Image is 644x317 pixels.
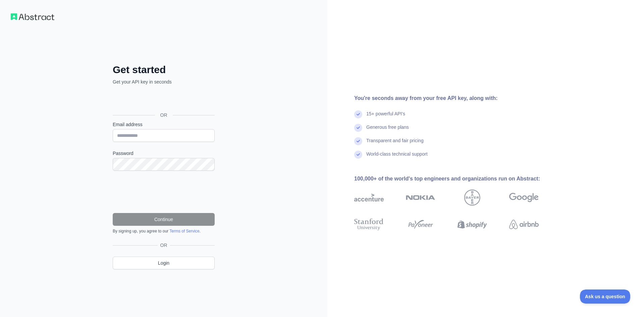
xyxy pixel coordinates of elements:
div: Transparent and fair pricing [366,137,424,151]
img: check mark [354,110,362,118]
img: check mark [354,151,362,159]
a: Login [113,257,215,269]
img: check mark [354,124,362,132]
img: airbnb [509,217,539,232]
div: By signing up, you agree to our . [113,228,215,234]
h2: Get started [113,64,215,76]
img: check mark [354,137,362,145]
div: 15+ powerful API's [366,110,405,124]
iframe: reCAPTCHA [113,179,215,205]
p: Get your API key in seconds [113,78,215,85]
img: google [509,190,539,206]
span: OR [155,112,173,118]
button: Continue [113,213,215,226]
span: OR [158,242,170,249]
iframe: Toggle Customer Support [580,289,631,304]
a: Terms of Service [169,229,199,233]
iframe: Sign in with Google Button [109,93,217,107]
img: nokia [406,190,435,206]
img: stanford university [354,217,384,232]
img: accenture [354,190,384,206]
div: Generous free plans [366,124,409,137]
img: bayer [464,190,480,206]
div: 100,000+ of the world's top engineers and organizations run on Abstract: [354,175,560,183]
img: payoneer [406,217,435,232]
div: World-class technical support [366,151,428,164]
img: shopify [458,217,487,232]
div: You're seconds away from your free API key, along with: [354,94,560,102]
img: Workflow [11,13,54,20]
label: Email address [113,121,215,128]
label: Password [113,150,215,157]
